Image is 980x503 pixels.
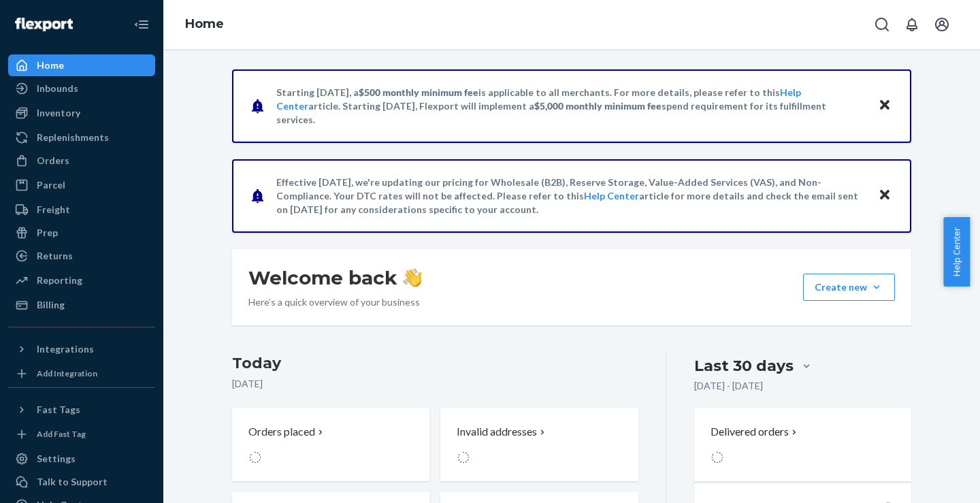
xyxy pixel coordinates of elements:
[37,106,80,120] div: Inventory
[37,368,97,379] div: Add Integration
[868,11,896,38] button: Open Search Box
[8,174,155,196] a: Parcel
[232,377,638,391] p: [DATE]
[248,265,422,290] h1: Welcome back
[8,426,155,442] a: Add Fast Tag
[248,424,315,440] p: Orders placed
[359,86,478,98] span: $500 monthly minimum fee
[185,16,224,31] a: Home
[37,475,108,489] div: Talk to Support
[898,11,926,38] button: Open notifications
[8,78,155,99] a: Inbounds
[37,298,65,312] div: Billing
[403,268,422,287] img: hand-wave emoji
[37,178,65,192] div: Parcel
[232,408,429,481] button: Orders placed
[8,366,155,382] a: Add Integration
[37,154,69,167] div: Orders
[8,294,155,316] a: Billing
[37,82,78,95] div: Inbounds
[37,342,94,356] div: Integrations
[8,127,155,148] a: Replenishments
[803,274,895,301] button: Create new
[276,86,865,127] p: Starting [DATE], a is applicable to all merchants. For more details, please refer to this article...
[37,274,82,287] div: Reporting
[584,190,639,201] a: Help Center
[128,11,155,38] button: Close Navigation
[37,403,80,417] div: Fast Tags
[8,270,155,291] a: Reporting
[37,428,86,440] div: Add Fast Tag
[276,176,865,216] p: Effective [DATE], we're updating our pricing for Wholesale (B2B), Reserve Storage, Value-Added Se...
[8,471,155,493] a: Talk to Support
[8,54,155,76] a: Home
[8,102,155,124] a: Inventory
[15,18,73,31] img: Flexport logo
[694,379,763,393] p: [DATE] - [DATE]
[37,203,70,216] div: Freight
[943,217,970,287] button: Help Center
[694,355,794,376] div: Last 30 days
[8,199,155,221] a: Freight
[8,338,155,360] button: Integrations
[8,245,155,267] a: Returns
[248,295,422,309] p: Here’s a quick overview of your business
[8,150,155,172] a: Orders
[37,249,73,263] div: Returns
[876,96,894,116] button: Close
[8,399,155,421] button: Fast Tags
[37,59,64,72] div: Home
[232,353,638,374] h3: Today
[8,448,155,470] a: Settings
[710,424,800,440] button: Delivered orders
[37,226,58,240] div: Prep
[876,186,894,206] button: Close
[534,100,661,112] span: $5,000 monthly minimum fee
[457,424,537,440] p: Invalid addresses
[440,408,638,481] button: Invalid addresses
[37,131,109,144] div: Replenishments
[8,222,155,244] a: Prep
[37,452,76,466] div: Settings
[928,11,955,38] button: Open account menu
[174,5,235,44] ol: breadcrumbs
